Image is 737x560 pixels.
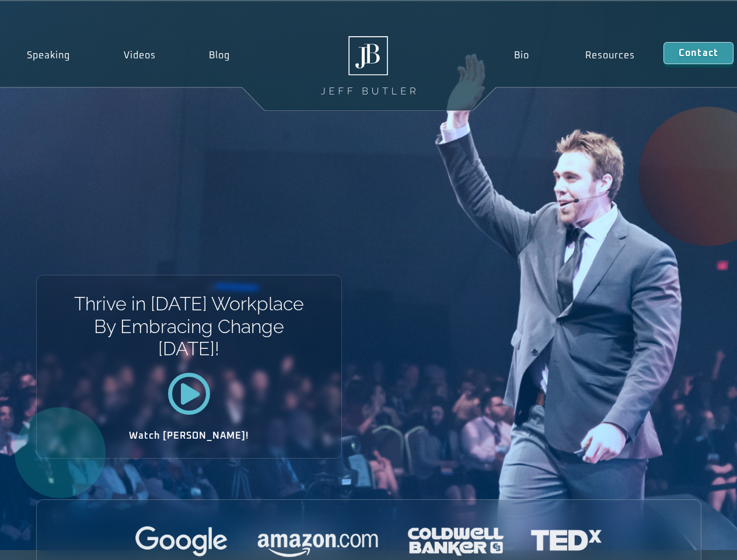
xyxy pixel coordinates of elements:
h1: Thrive in [DATE] Workplace By Embracing Change [DATE]! [73,293,305,360]
a: Contact [663,42,733,64]
a: Videos [97,42,183,69]
a: Blog [182,42,257,69]
h2: Watch [PERSON_NAME]! [78,431,301,440]
a: Bio [485,42,557,69]
nav: Menu [485,42,663,69]
span: Contact [679,48,718,58]
a: Resources [557,42,663,69]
